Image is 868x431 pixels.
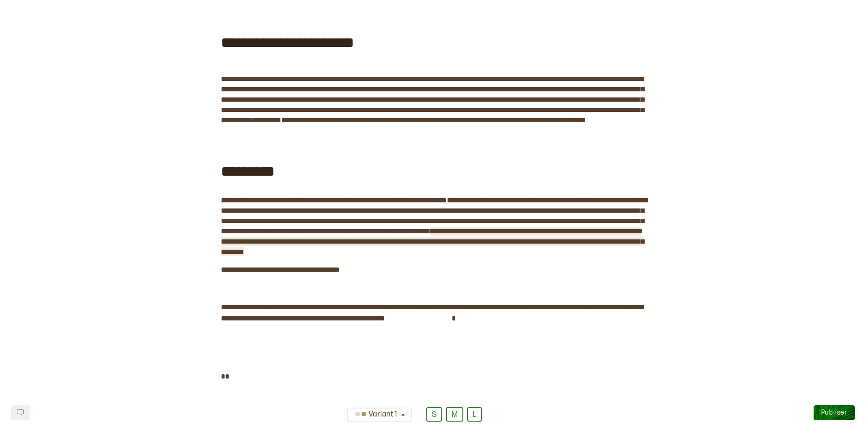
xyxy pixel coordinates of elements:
[814,405,855,420] button: Publiser
[446,407,463,422] button: M
[467,407,482,422] button: L
[353,407,400,423] div: Variant 1
[821,409,847,416] span: Publiser
[347,408,412,422] button: Variant 1
[426,407,442,422] button: S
